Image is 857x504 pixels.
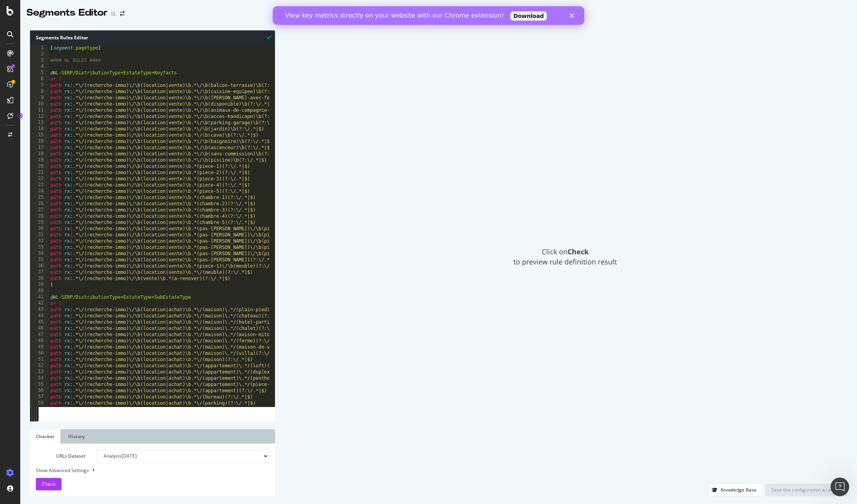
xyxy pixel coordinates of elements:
[30,307,49,313] div: 43
[30,300,49,307] div: 42
[30,394,49,400] div: 57
[771,486,841,493] div: Save this configuration as active
[30,388,49,394] div: 56
[30,338,49,344] div: 48
[30,406,49,412] div: 59
[30,163,49,169] div: 20
[30,45,49,51] div: 1
[30,219,49,226] div: 29
[30,449,91,463] label: URLs Dataset
[30,95,49,101] div: 9
[30,250,49,257] div: 34
[30,275,49,282] div: 38
[30,120,49,126] div: 13
[30,257,49,263] div: 35
[273,6,584,25] iframe: Intercom live chat bannière
[30,429,60,444] a: Checker
[30,182,49,188] div: 23
[30,30,275,45] div: Segments Rules Editor
[30,113,49,120] div: 12
[30,107,49,113] div: 11
[30,70,49,76] div: 5
[30,381,49,388] div: 55
[30,294,49,300] div: 41
[62,429,91,444] a: History
[30,201,49,207] div: 26
[30,238,49,244] div: 32
[30,101,49,107] div: 10
[30,331,49,338] div: 47
[30,313,49,319] div: 44
[30,467,263,474] div: Show Advanced Settings
[30,375,49,381] div: 54
[111,10,117,18] div: SL
[30,207,49,213] div: 27
[30,244,49,250] div: 33
[30,269,49,275] div: 37
[765,484,847,496] button: Save this configuration as active
[513,247,617,267] span: Click on to preview rule definition result
[30,132,49,138] div: 15
[30,194,49,201] div: 25
[30,176,49,182] div: 22
[16,112,23,119] div: Tooltip anchor
[30,138,49,145] div: 16
[30,169,49,176] div: 21
[30,57,49,63] div: 3
[30,363,49,369] div: 52
[30,126,49,132] div: 14
[30,51,49,57] div: 2
[30,232,49,238] div: 31
[30,325,49,331] div: 46
[30,356,49,363] div: 51
[30,76,49,82] div: 6
[30,88,49,95] div: 8
[30,369,49,375] div: 53
[30,226,49,232] div: 30
[721,486,756,493] div: Knowledge Base
[266,33,271,41] span: Syntax is valid
[708,484,763,496] button: Knowledge Base
[26,6,108,19] div: Segments Editor
[30,213,49,219] div: 28
[30,319,49,325] div: 45
[30,400,49,406] div: 58
[831,478,849,496] iframe: Intercom live chat
[30,282,49,288] div: 39
[42,481,55,487] span: Check
[30,350,49,356] div: 50
[30,82,49,88] div: 7
[708,486,763,493] a: Knowledge Base
[30,145,49,151] div: 17
[120,11,125,16] div: arrow-right-arrow-left
[30,151,49,157] div: 18
[30,344,49,350] div: 49
[30,263,49,269] div: 36
[30,157,49,163] div: 19
[30,188,49,194] div: 24
[36,478,62,490] button: Check
[30,63,49,70] div: 4
[30,288,49,294] div: 40
[568,247,589,256] strong: Check
[297,7,305,12] div: Fermer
